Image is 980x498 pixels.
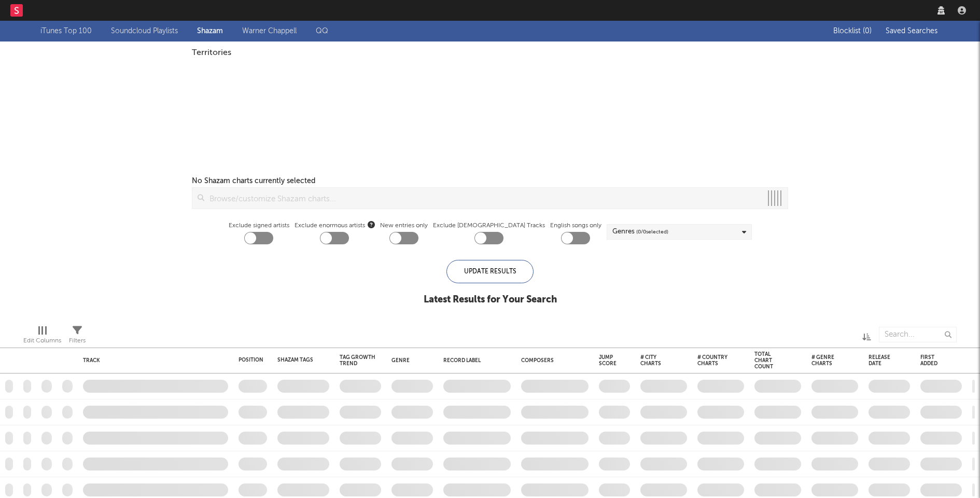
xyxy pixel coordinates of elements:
[550,219,601,232] label: English songs only
[424,294,557,306] div: Latest Results for Your Search
[391,357,428,364] div: Genre
[69,335,86,347] div: Filters
[340,354,376,367] div: Tag Growth Trend
[920,354,946,367] div: First Added
[192,175,315,187] div: No Shazam charts currently selected
[69,322,86,352] div: Filters
[295,219,375,232] span: Exclude enormous artists
[863,27,872,35] span: ( 0 )
[380,219,428,232] label: New entries only
[446,260,534,283] div: Update Results
[443,357,506,364] div: Record Label
[368,219,375,229] button: Exclude enormous artists
[192,47,788,59] div: Territories
[433,219,545,232] label: Exclude [DEMOGRAPHIC_DATA] Tracks
[83,357,223,364] div: Track
[697,354,729,367] div: # Country Charts
[879,327,957,342] input: Search...
[883,27,940,35] button: Saved Searches
[111,25,178,37] a: Soundcloud Playlists
[886,27,940,35] span: Saved Searches
[23,335,61,347] div: Edit Columns
[636,226,668,238] span: ( 0 / 0 selected)
[204,188,762,209] input: Browse/customize Shazam charts...
[640,354,671,367] div: # City Charts
[599,354,617,367] div: Jump Score
[277,357,314,363] div: Shazam Tags
[612,226,668,238] div: Genres
[40,25,92,37] a: iTunes Top 100
[242,25,297,37] a: Warner Chappell
[239,357,263,363] div: Position
[316,25,328,37] a: QQ
[754,351,786,370] div: Total Chart Count
[23,322,61,352] div: Edit Columns
[869,354,894,367] div: Release Date
[811,354,843,367] div: # Genre Charts
[229,219,289,232] label: Exclude signed artists
[521,357,583,364] div: Composers
[833,27,872,35] span: Blocklist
